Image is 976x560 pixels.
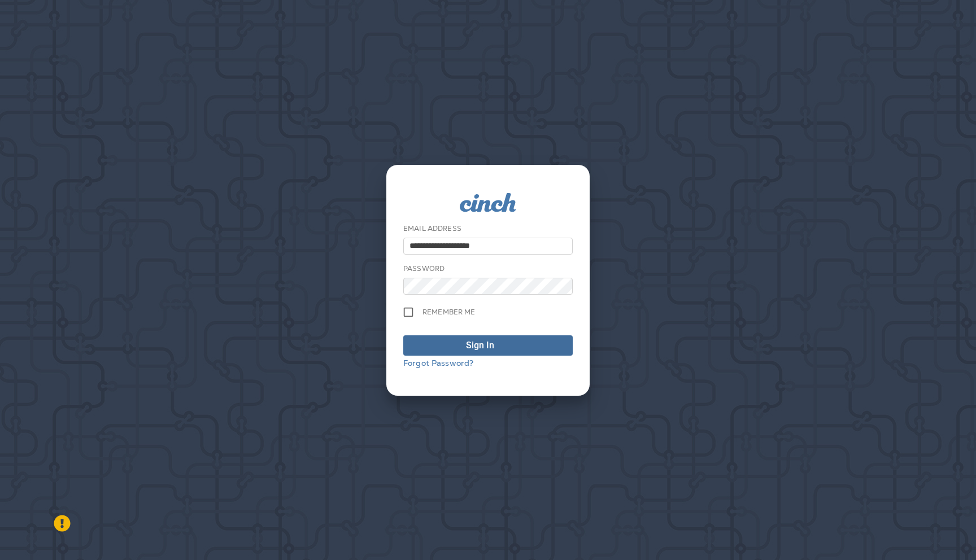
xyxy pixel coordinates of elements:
div: Sign In [466,339,494,352]
button: Sign In [403,335,573,356]
label: Email Address [403,224,461,233]
label: Password [403,264,445,273]
a: Forgot Password? [403,358,473,368]
span: Remember me [422,308,476,317]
